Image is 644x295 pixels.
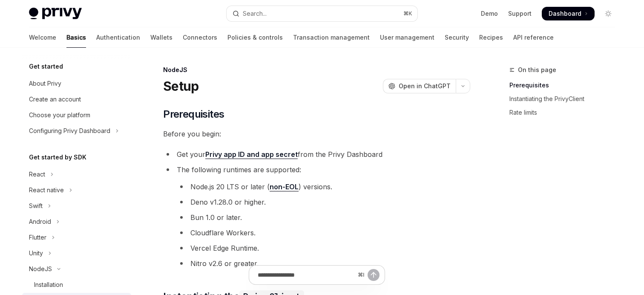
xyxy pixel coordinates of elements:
a: API reference [513,27,554,48]
div: Search... [243,9,267,19]
button: Toggle NodeJS section [22,261,131,277]
a: User management [380,27,434,48]
span: Open in ChatGPT [399,82,451,90]
a: About Privy [22,76,131,91]
button: Send message [368,269,379,281]
div: Flutter [29,232,46,243]
li: Vercel Edge Runtime. [177,242,470,254]
button: Toggle Android section [22,214,131,229]
a: non-EOL [270,182,299,191]
a: Rate limits [509,106,622,119]
li: Get your from the Privy Dashboard [163,148,470,160]
img: light logo [29,8,82,20]
li: Nitro v2.6 or greater. [177,257,470,269]
a: Recipes [479,27,503,48]
div: NodeJS [163,66,470,74]
button: Toggle dark mode [601,7,615,20]
a: Choose your platform [22,107,131,123]
li: Node.js 20 LTS or later ( ) versions. [177,181,470,193]
a: Basics [66,27,86,48]
a: Dashboard [542,7,595,20]
button: Toggle Unity section [22,246,131,261]
button: Toggle React section [22,167,131,182]
div: Swift [29,201,43,211]
div: About Privy [29,78,61,89]
input: Ask a question... [258,266,354,284]
button: Open search [227,6,417,21]
a: Policies & controls [227,27,283,48]
a: Instantiating the PrivyClient [509,92,622,106]
a: Welcome [29,27,56,48]
div: Android [29,217,51,227]
a: Privy app ID and app secret [205,150,298,159]
a: Connectors [183,27,217,48]
span: Prerequisites [163,107,224,121]
button: Open in ChatGPT [383,79,456,93]
div: Installation [34,280,63,290]
button: Toggle React native section [22,182,131,198]
a: Create an account [22,92,131,107]
h1: Setup [163,78,198,94]
li: Deno v1.28.0 or higher. [177,196,470,208]
li: The following runtimes are supported: [163,164,470,269]
div: Unity [29,248,43,258]
li: Cloudflare Workers. [177,227,470,239]
a: Wallets [150,27,172,48]
a: Demo [481,9,498,18]
a: Installation [22,277,131,292]
a: Security [445,27,469,48]
div: NodeJS [29,264,52,274]
span: Dashboard [549,9,581,18]
button: Toggle Swift section [22,198,131,214]
div: React native [29,185,64,195]
a: Authentication [96,27,140,48]
span: On this page [518,65,556,75]
div: Configuring Privy Dashboard [29,126,110,136]
div: Create an account [29,94,81,104]
span: Before you begin: [163,128,470,140]
span: ⌘ K [403,10,412,17]
div: Choose your platform [29,110,90,120]
a: Prerequisites [509,78,622,92]
div: React [29,169,45,179]
li: Bun 1.0 or later. [177,211,470,223]
h5: Get started [29,61,63,72]
button: Toggle Flutter section [22,230,131,245]
a: Support [508,9,532,18]
button: Toggle Configuring Privy Dashboard section [22,123,131,139]
h5: Get started by SDK [29,152,86,162]
a: Transaction management [293,27,370,48]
